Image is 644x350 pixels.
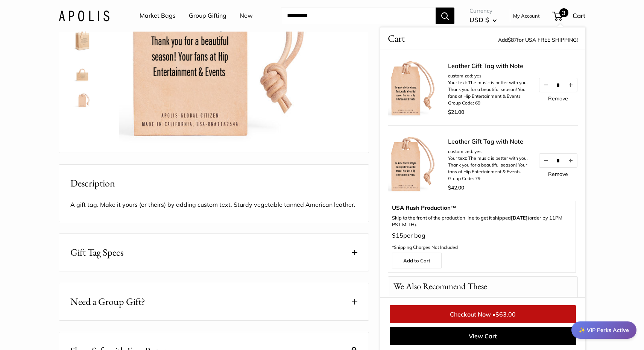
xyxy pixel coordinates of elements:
[59,10,109,21] img: Apolis
[539,78,552,92] button: Decrease quantity by 1
[548,171,568,177] a: Remove
[390,327,576,345] a: View Cart
[448,155,531,175] li: Your text: The music is better with you. Thank you for a beautiful season! Your fans at Hip Enter...
[448,73,531,79] li: customized: yes
[70,245,123,260] span: Gift Tag Specs
[559,8,568,17] span: 3
[548,96,568,101] a: Remove
[69,56,96,83] a: description_The size is 2.25" X 3.75"
[281,8,436,24] input: Search...
[392,252,442,268] a: Add to Cart
[552,157,564,164] input: Quantity
[448,61,531,70] a: Leather Gift Tag with Note
[59,283,369,320] button: Need a Group Gift?
[189,10,226,21] a: Group Gifting
[552,82,564,88] input: Quantity
[553,10,585,22] a: 3 Cart
[448,109,464,115] span: $21.00
[513,11,540,20] a: My Account
[240,10,253,21] a: New
[508,36,517,43] span: $87
[70,199,357,211] p: A gift tag. Make it yours (or theirs) by adding custom text. Sturdy vegetable tanned American lea...
[495,311,516,318] span: $63.00
[571,321,636,339] div: ✨ VIP Perks Active
[392,215,572,228] p: Skip to the front of the production line to get it shipped (order by 11PM PST M-TH).
[469,14,497,26] button: USD $
[70,58,94,82] img: description_The size is 2.25" X 3.75"
[390,305,576,323] a: Checkout Now •$63.00
[564,78,577,92] button: Increase quantity by 1
[6,321,80,344] iframe: Sign Up via Text for Offers
[448,137,531,146] a: Leather Gift Tag with Note
[564,154,577,167] button: Increase quantity by 1
[498,36,578,43] span: Add for USA FREE SHIPPING!
[448,100,531,106] li: Group Code: 69
[388,58,448,118] img: description_Make it yours with custom printed text
[436,8,454,24] button: Search
[70,88,94,112] img: description_No need for custom text? Choose this option
[69,26,96,53] a: description_5 oz vegetable tanned American leather
[392,205,572,211] span: USA Rush Production™
[70,294,145,309] span: Need a Group Gift?
[511,215,528,221] b: [DATE]
[69,86,96,113] a: description_No need for custom text? Choose this option
[388,133,448,193] img: description_Make it yours with custom printed text
[469,16,489,24] span: USD $
[392,232,403,239] span: $15
[388,276,492,295] p: We Also Recommend These
[70,27,94,52] img: description_5 oz vegetable tanned American leather
[448,79,531,100] li: Your text: The music is better with you. Thank you for a beautiful season! Your fans at Hip Enter...
[448,175,531,182] li: Group Code: 79
[392,244,458,250] span: *Shipping Charges Not Included
[573,12,585,20] span: Cart
[392,230,572,253] p: per bag
[539,154,552,167] button: Decrease quantity by 1
[59,234,369,271] button: Gift Tag Specs
[140,10,176,21] a: Market Bags
[469,6,497,16] span: Currency
[70,176,357,191] h2: Description
[448,184,464,191] span: $42.00
[388,31,405,46] span: Cart
[448,148,531,155] li: customized: yes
